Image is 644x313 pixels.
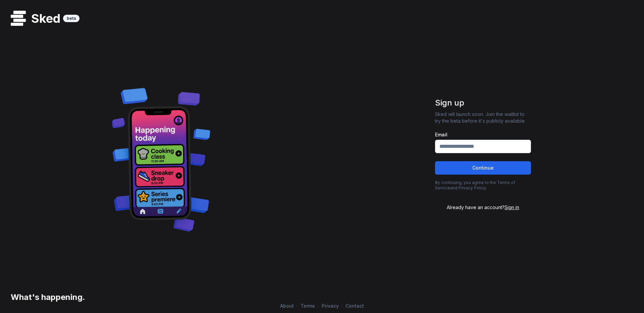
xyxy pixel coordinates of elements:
[435,161,531,175] button: Continue
[298,303,318,309] a: Terms
[26,12,63,25] h1: Sked
[435,204,531,211] div: Already have an account?
[277,303,297,309] a: About
[459,185,486,190] a: Privacy Policy
[435,98,531,108] h1: Sign up
[343,303,367,309] a: Contact
[319,303,341,309] a: Privacy
[63,15,79,22] div: beta
[435,180,531,191] p: By continuing, you agree to the and .
[435,111,531,124] p: Sked will launch soon. Join the waitlist to try the beta before it's publicly available.
[504,204,519,210] span: Sign in
[435,180,515,190] a: Terms of Service
[435,132,531,137] label: Email
[108,80,214,238] img: Decorative
[11,11,26,26] img: logo
[8,292,85,303] h3: What's happening.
